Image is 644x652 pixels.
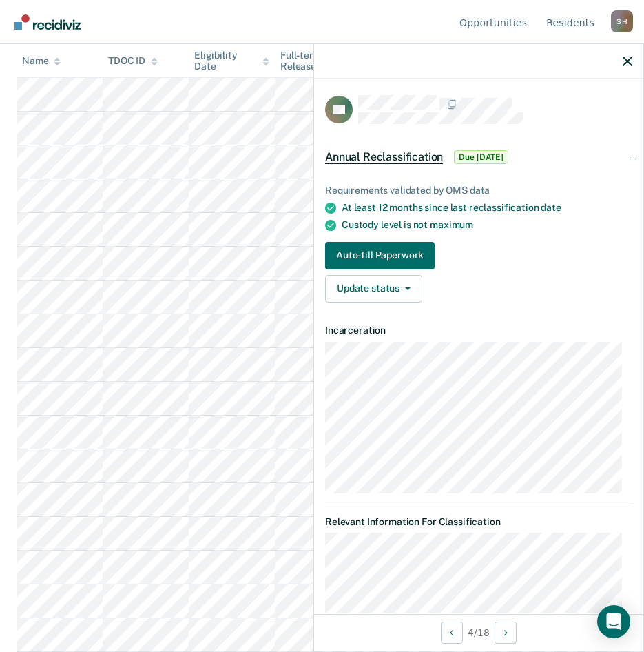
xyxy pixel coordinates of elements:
[325,150,443,164] span: Annual Reclassification
[108,55,158,67] div: TDOC ID
[325,325,632,336] dt: Incarceration
[325,516,632,528] dt: Relevant Information For Classification
[441,622,463,644] button: Previous Opportunity
[22,55,61,67] div: Name
[430,219,473,230] span: maximum
[14,14,81,30] img: Recidiviz
[280,49,355,72] div: Full-term Release Date
[194,49,269,72] div: Eligibility Date
[611,10,633,32] button: Profile dropdown button
[314,135,643,179] div: Annual ReclassificationDue [DATE]
[325,275,422,303] button: Update status
[541,202,561,213] span: date
[495,622,517,644] button: Next Opportunity
[342,202,632,214] div: At least 12 months since last reclassification
[597,605,630,638] div: Open Intercom Messenger
[611,10,633,32] div: S H
[325,242,435,269] button: Auto-fill Paperwork
[342,219,632,231] div: Custody level is not
[325,242,632,269] a: Navigate to form link
[325,185,632,196] div: Requirements validated by OMS data
[454,150,508,164] span: Due [DATE]
[314,614,643,651] div: 4 / 18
